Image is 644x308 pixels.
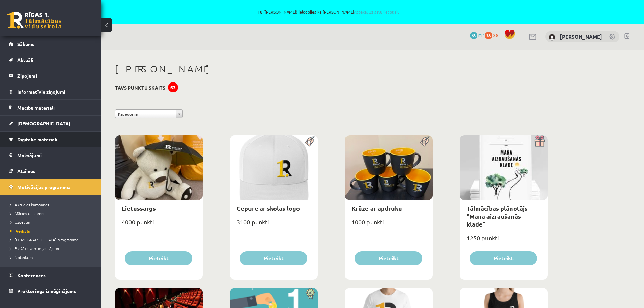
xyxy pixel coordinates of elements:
span: 28 [485,32,492,39]
span: Sākums [17,41,34,47]
span: mP [478,32,484,38]
a: 63 mP [470,32,484,38]
div: 1000 punkti [345,216,433,233]
button: Pieteikt [125,251,192,265]
a: [DEMOGRAPHIC_DATA] [9,116,93,131]
legend: Informatīvie ziņojumi [17,84,93,99]
div: 1250 punkti [460,232,548,249]
img: Angelisa Kuzņecova [549,34,555,41]
div: 4000 punkti [115,216,203,233]
span: Uzdevumi [10,219,32,225]
span: Kategorija [118,110,173,118]
span: Atzīmes [17,168,35,174]
a: Mācies un ziedo [10,210,95,216]
span: Noteikumi [10,255,34,260]
span: xp [493,32,498,38]
a: Lietussargs [122,204,156,212]
img: Atlaide [303,288,318,300]
a: Tālmācības plānotājs "Mana aizraušanās klade" [467,204,528,228]
button: Pieteikt [355,251,422,265]
a: 28 xp [485,32,501,38]
a: Proktoringa izmēģinājums [9,283,93,299]
a: Konferences [9,267,93,283]
span: Biežāk uzdotie jautājumi [10,246,59,251]
span: Veikals [10,228,30,234]
a: Aktuāli [9,52,93,68]
span: Motivācijas programma [17,184,71,190]
a: Atpakaļ uz savu lietotāju [354,9,400,15]
a: Cepure ar skolas logo [237,204,300,212]
h3: Tavs punktu skaits [115,85,165,91]
span: Aktuāli [17,57,33,63]
img: Dāvana ar pārsteigumu [532,135,548,147]
a: Sākums [9,36,93,52]
a: Atzīmes [9,163,93,179]
a: Krūze ar apdruku [352,204,402,212]
a: Maksājumi [9,147,93,163]
span: Konferences [17,272,46,278]
span: [DEMOGRAPHIC_DATA] [17,120,70,126]
img: Populāra prece [303,135,318,147]
a: Mācību materiāli [9,100,93,115]
span: Digitālie materiāli [17,136,57,142]
span: 63 [470,32,477,39]
span: Mācību materiāli [17,104,55,111]
span: Mācies un ziedo [10,211,44,216]
a: Noteikumi [10,254,95,260]
div: 3100 punkti [230,216,318,233]
a: [DEMOGRAPHIC_DATA] programma [10,237,95,243]
button: Pieteikt [240,251,307,265]
a: Rīgas 1. Tālmācības vidusskola [7,12,62,29]
a: [PERSON_NAME] [560,33,602,40]
a: Informatīvie ziņojumi [9,84,93,99]
img: Populāra prece [418,135,433,147]
legend: Ziņojumi [17,68,93,84]
a: Uzdevumi [10,219,95,225]
a: Veikals [10,228,95,234]
button: Pieteikt [470,251,537,265]
span: Proktoringa izmēģinājums [17,288,76,294]
span: [DEMOGRAPHIC_DATA] programma [10,237,78,242]
a: Ziņojumi [9,68,93,84]
a: Aktuālās kampaņas [10,202,95,208]
div: 63 [168,82,178,92]
a: Kategorija [115,109,183,118]
h1: [PERSON_NAME] [115,63,548,75]
legend: Maksājumi [17,147,93,163]
a: Motivācijas programma [9,179,93,195]
a: Biežāk uzdotie jautājumi [10,245,95,252]
span: Tu ([PERSON_NAME]) ielogojies kā [PERSON_NAME] [78,10,580,14]
span: Aktuālās kampaņas [10,202,49,207]
a: Digitālie materiāli [9,132,93,147]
